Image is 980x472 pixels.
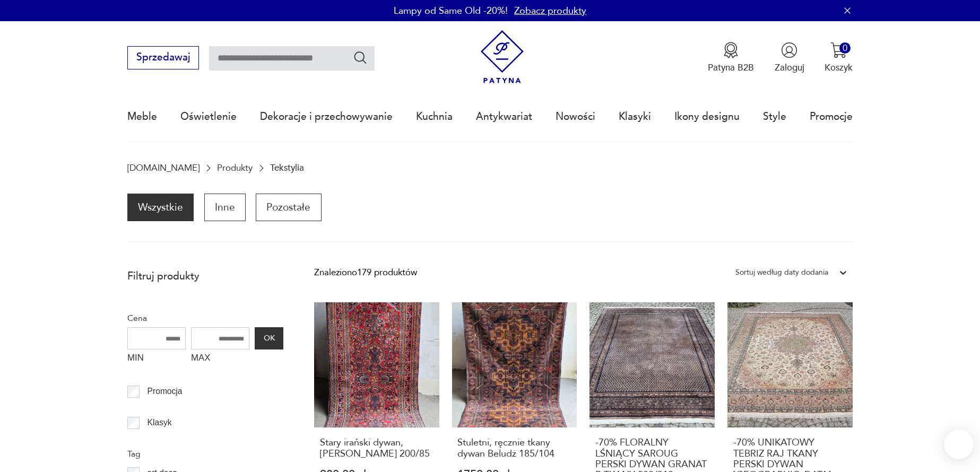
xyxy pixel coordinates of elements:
p: Lampy od Same Old -20%! [394,4,508,18]
p: Cena [127,311,283,325]
h3: Stuletni, ręcznie tkany dywan Beludż 185/104 [457,438,571,459]
div: Sortuj według daty dodania [735,266,828,279]
a: Wszystkie [127,194,194,221]
p: Koszyk [825,62,853,74]
a: [DOMAIN_NAME] [127,163,200,173]
a: Ikony designu [674,92,740,141]
button: Sprzedawaj [127,46,199,69]
p: Tekstylia [270,163,304,173]
a: Klasyki [619,92,651,141]
a: Antykwariat [476,92,532,141]
a: Zobacz produkty [514,4,586,18]
button: 0Koszyk [825,42,853,74]
p: Promocja [148,384,183,398]
a: Sprzedawaj [127,54,199,63]
div: 0 [839,42,851,54]
label: MAX [191,349,249,370]
p: Tag [127,447,283,461]
a: Produkty [217,163,253,173]
img: Ikonka użytkownika [781,42,797,58]
a: Dekoracje i przechowywanie [260,92,393,141]
button: OK [255,327,283,349]
label: MIN [127,349,186,370]
button: Zaloguj [775,42,804,74]
a: Nowości [556,92,595,141]
img: Ikona koszyka [830,42,847,58]
p: Klasyk [148,416,172,430]
a: Kuchnia [416,92,453,141]
button: Szukaj [353,50,368,65]
a: Promocje [810,92,853,141]
p: Patyna B2B [708,62,754,74]
a: Meble [127,92,157,141]
a: Pozostałe [256,194,321,221]
p: Filtruj produkty [127,269,283,283]
h3: Stary irański dywan, [PERSON_NAME] 200/85 [320,438,433,459]
a: Inne [204,194,246,221]
div: Znaleziono 179 produktów [314,266,417,279]
a: Oświetlenie [180,92,237,141]
img: Patyna - sklep z meblami i dekoracjami vintage [475,30,529,84]
img: Ikona medalu [723,42,739,58]
p: Zaloguj [775,62,804,74]
button: Patyna B2B [708,42,754,74]
a: Style [763,92,786,141]
a: Ikona medaluPatyna B2B [708,42,754,74]
iframe: Smartsupp widget button [944,430,974,459]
